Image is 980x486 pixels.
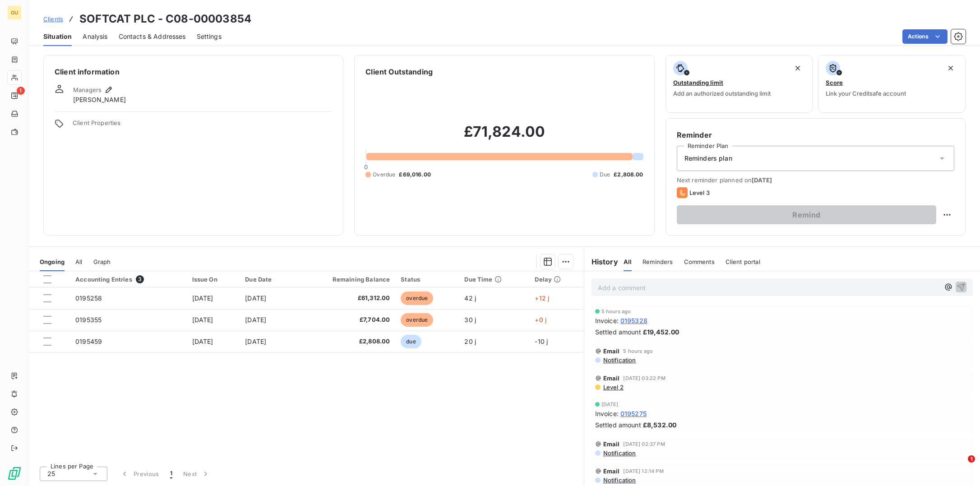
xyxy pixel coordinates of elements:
span: £2,808.00 [614,171,643,179]
span: Graph [93,258,111,265]
span: [DATE] [752,176,772,184]
span: Email [603,440,620,448]
span: 0 [364,163,368,171]
span: Overdue [373,171,395,179]
h6: Client information [55,66,332,77]
h2: £71,824.00 [365,123,643,150]
span: [DATE] [245,316,266,324]
span: All [75,258,82,265]
div: Issue On [192,276,235,283]
h6: History [584,256,618,267]
h6: Reminder [677,130,954,140]
span: +12 j [535,294,549,302]
span: Contacts & Addresses [119,32,186,41]
div: Delay [535,276,578,283]
span: 0195258 [75,294,102,302]
button: Remind [677,205,936,224]
span: due [401,335,421,348]
span: [PERSON_NAME] [73,95,126,104]
span: Comments [684,258,715,265]
div: Accounting Entries [75,275,181,283]
span: 5 hours ago [623,348,653,354]
span: Ongoing [40,258,65,265]
div: Status [401,276,453,283]
span: £2,808.00 [300,337,390,346]
span: [DATE] [601,402,619,407]
span: £8,532.00 [643,420,676,430]
span: [DATE] 12:14 PM [623,468,663,474]
span: overdue [401,292,433,305]
div: Remaining Balance [300,276,390,283]
button: Next [178,464,216,483]
span: Managers [73,86,102,93]
span: 30 j [464,316,476,324]
span: Email [603,467,620,475]
span: Due [600,171,610,179]
span: 0195328 [620,316,647,325]
span: 3 [136,275,144,283]
span: [DATE] [245,294,266,302]
span: Add an authorized outstanding limit [673,90,771,97]
button: Actions [902,29,948,44]
span: 1 [170,469,172,478]
span: Level 2 [602,384,624,391]
iframe: Intercom live chat [949,455,971,477]
button: Outstanding limitAdd an authorized outstanding limit [666,55,813,113]
span: Analysis [83,32,107,41]
span: Reminders [643,258,673,265]
img: Logo LeanPay [7,466,22,481]
span: [DATE] [192,338,213,345]
span: overdue [401,313,433,327]
span: -10 j [535,338,548,345]
a: Clients [43,14,63,23]
div: GU [7,5,22,20]
button: ScoreLink your Creditsafe account [818,55,966,113]
div: Due Date [245,276,289,283]
span: [DATE] [192,294,213,302]
span: Email [603,375,620,382]
a: 1 [7,88,21,103]
span: Next reminder planned on [677,176,954,184]
span: Notification [602,477,636,484]
span: [DATE] 03:22 PM [623,375,665,381]
span: 25 [47,469,55,478]
span: Settings [197,32,222,41]
span: 0195459 [75,338,102,345]
span: [DATE] 02:37 PM [623,441,665,447]
span: 20 j [464,338,476,345]
span: Outstanding limit [673,79,723,86]
span: Invoice : [595,316,619,325]
span: Invoice : [595,409,619,418]
button: 1 [165,464,178,483]
span: Client portal [726,258,760,265]
span: £61,312.00 [300,294,390,303]
span: 5 hours ago [601,309,631,314]
span: 0195275 [620,409,647,418]
span: Situation [43,32,72,41]
span: Settled amount [595,420,641,430]
span: 0195355 [75,316,102,324]
span: [DATE] [192,316,213,324]
span: £7,704.00 [300,315,390,324]
span: £69,016.00 [399,171,431,179]
span: Notification [602,449,636,457]
span: Level 3 [689,189,710,196]
span: [DATE] [245,338,266,345]
span: 42 j [464,294,476,302]
span: Link your Creditsafe account [826,90,906,97]
h6: Client Outstanding [365,66,433,77]
span: 1 [968,455,975,463]
span: Notification [602,356,636,364]
span: Settled amount [595,327,641,337]
span: 1 [17,87,25,95]
button: Previous [115,464,165,483]
span: £19,452.00 [643,327,680,337]
div: Due Time [464,276,524,283]
span: Score [826,79,843,86]
span: Email [603,347,620,355]
span: +0 j [535,316,546,324]
span: All [624,258,632,265]
span: Clients [43,15,63,23]
h3: SOFTCAT PLC - C08-00003854 [79,11,251,27]
span: Client Properties [73,119,332,132]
